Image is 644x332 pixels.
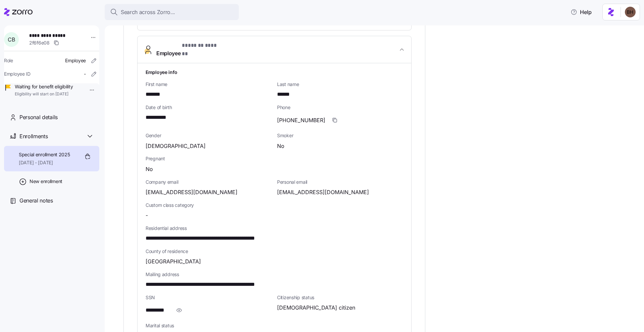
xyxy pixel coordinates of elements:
span: Employee [65,57,86,64]
span: Role [4,57,13,64]
span: Eligibility will start on [DATE] [15,91,73,97]
span: Special enrollment 2025 [19,151,70,158]
button: Search across Zorro... [105,4,239,20]
span: 2f6f6e08 [29,39,50,46]
span: First name [146,81,272,88]
span: Help [571,8,592,16]
span: [EMAIL_ADDRESS][DOMAIN_NAME] [146,188,237,196]
span: Search across Zorro... [121,8,175,16]
span: C B [8,37,15,42]
img: c3c218ad70e66eeb89914ccc98a2927c [625,7,636,17]
span: SSN [146,294,272,301]
span: Employee ID [4,71,31,77]
span: Mailing address [146,271,403,278]
span: - [146,211,148,220]
span: Citizenship status [277,294,403,301]
span: Last name [277,81,403,88]
span: Personal details [19,113,58,121]
span: Phone [277,104,403,111]
span: Gender [146,132,272,139]
span: Smoker [277,132,403,139]
span: [EMAIL_ADDRESS][DOMAIN_NAME] [277,188,369,196]
span: Company email [146,179,272,185]
span: General notes [19,196,53,205]
span: Personal email [277,179,403,185]
button: Help [565,5,597,19]
span: Date of birth [146,104,272,111]
span: [PHONE_NUMBER] [277,116,325,124]
span: Pregnant [146,155,403,162]
span: Custom class category [146,202,272,209]
span: Waiting for benefit eligibility [15,83,73,90]
span: No [277,142,284,150]
span: [DATE] - [DATE] [19,159,70,166]
span: - [84,71,86,77]
span: New enrollment [30,178,62,185]
span: Enrollments [19,132,48,141]
span: [GEOGRAPHIC_DATA] [146,257,201,266]
span: Employee [156,41,221,58]
span: [DEMOGRAPHIC_DATA] citizen [277,304,355,312]
span: Residential address [146,225,403,232]
h1: Employee info [146,69,403,76]
span: No [146,165,153,173]
span: County of residence [146,248,403,255]
span: Marital status [146,322,272,329]
span: [DEMOGRAPHIC_DATA] [146,142,206,150]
